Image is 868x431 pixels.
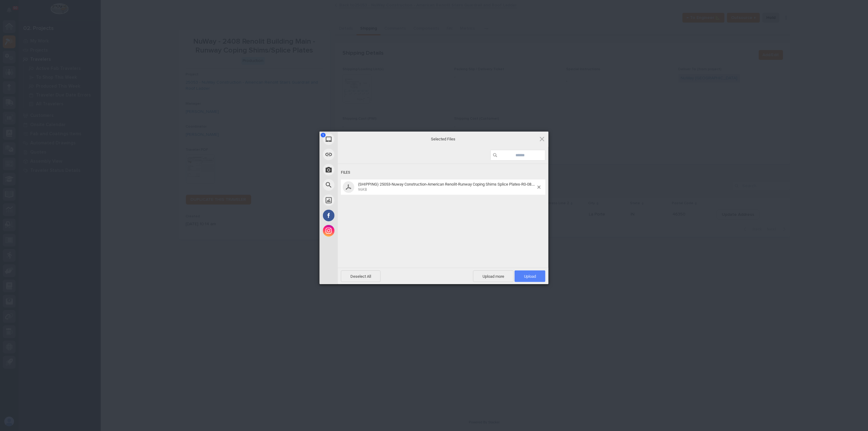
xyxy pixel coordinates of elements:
div: Files [341,167,545,178]
span: (SHIPPING) 25053-Nuway Construction-American Renolit-Runway Coping Shims Splice Plates-R0-08.15.2... [356,182,537,192]
div: Take Photo [320,162,393,177]
span: 1 [321,133,326,137]
div: Unsplash [320,193,393,208]
span: Upload more [473,270,514,282]
span: Upload [524,274,536,279]
div: Web Search [320,177,393,193]
span: Deselect All [341,270,381,282]
span: Upload [515,270,545,282]
div: Link (URL) [320,147,393,162]
span: (SHIPPING) 25053-Nuway Construction-American Renolit-Runway Coping Shims Splice Plates-R0-08.15.2... [358,182,548,187]
span: 96KB [358,187,367,192]
span: Selected Files [382,136,504,142]
div: My Device [320,132,393,147]
div: Facebook [320,208,393,223]
div: Instagram [320,223,393,238]
span: Click here or hit ESC to close picker [539,136,545,142]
